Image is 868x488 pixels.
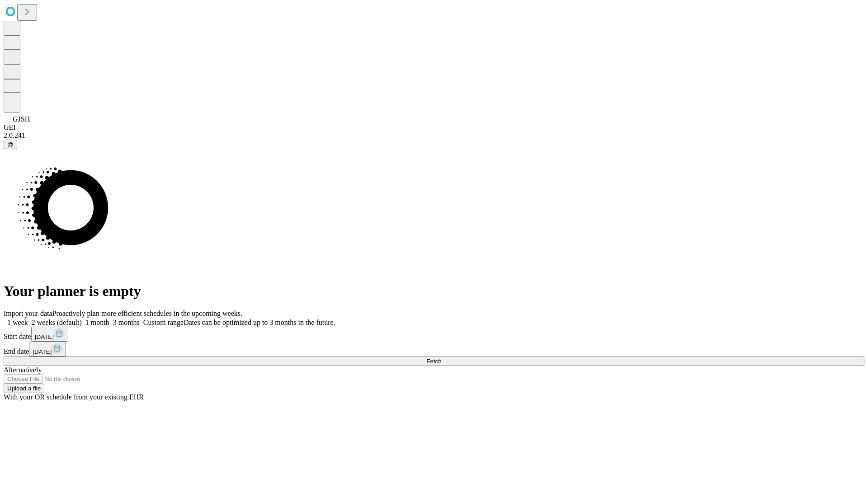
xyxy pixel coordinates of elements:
button: [DATE] [31,327,68,342]
div: GEI [4,123,864,131]
span: @ [7,141,14,148]
button: [DATE] [29,342,66,357]
span: With your OR schedule from your existing EHR [4,393,144,401]
button: @ [4,140,17,149]
span: [DATE] [35,333,54,340]
span: 3 months [113,319,140,326]
span: 1 week [7,319,28,326]
button: Fetch [4,357,864,366]
span: Proactively plan more efficient schedules in the upcoming weeks. [52,310,242,317]
span: Fetch [426,358,441,365]
div: End date [4,342,864,357]
span: GJSH [13,115,30,123]
div: Start date [4,327,864,342]
span: 1 month [85,319,109,326]
span: [DATE] [33,348,52,355]
div: 2.0.241 [4,131,864,140]
span: Dates can be optimized up to 3 months in the future. [184,319,335,326]
span: 2 weeks (default) [32,319,82,326]
button: Upload a file [4,384,44,393]
span: Import your data [4,310,52,317]
span: Custom range [143,319,184,326]
h1: Your planner is empty [4,283,864,300]
span: Alternatively [4,366,42,374]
